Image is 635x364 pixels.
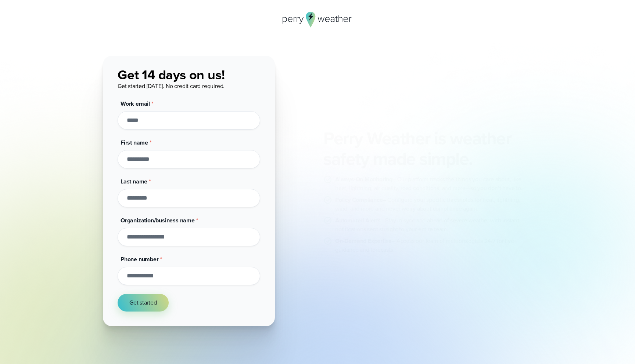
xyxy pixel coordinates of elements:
[121,138,148,147] span: First name
[121,99,150,108] span: Work email
[121,177,147,186] span: Last name
[129,298,157,307] span: Get started
[118,82,225,90] span: Get started [DATE]. No credit card required.
[118,294,169,312] button: Get started
[121,255,159,263] span: Phone number
[121,216,195,225] span: Organization/business name
[118,65,225,84] span: Get 14 days on us!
